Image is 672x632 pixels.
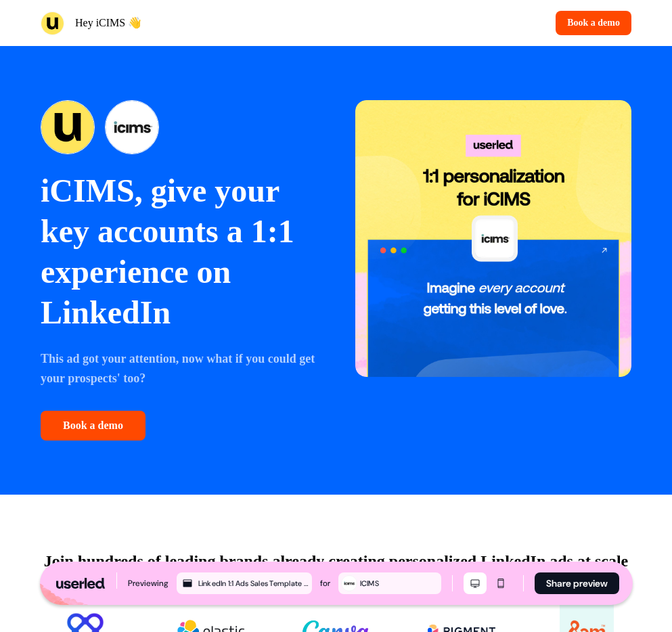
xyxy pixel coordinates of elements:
[41,171,317,333] p: iCIMS, give your key accounts a 1:1 experience on LinkedIn
[198,577,309,589] div: LinkedIn 1:1 Ads Sales Template (APPROVED)
[41,411,145,441] button: Book a demo
[535,572,619,594] button: Share preview
[44,549,628,573] p: Join hundreds of leading brands already creating personalized LinkedIn ads at scale
[464,572,487,594] button: Desktop mode
[320,577,330,590] div: for
[75,15,141,31] p: Hey iCIMS 👋
[41,352,315,385] strong: This ad got your attention, now what if you could get your prospects' too?
[360,577,439,589] div: ICIMS
[556,11,631,35] button: Book a demo
[128,577,169,590] div: Previewing
[489,572,512,594] button: Mobile mode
